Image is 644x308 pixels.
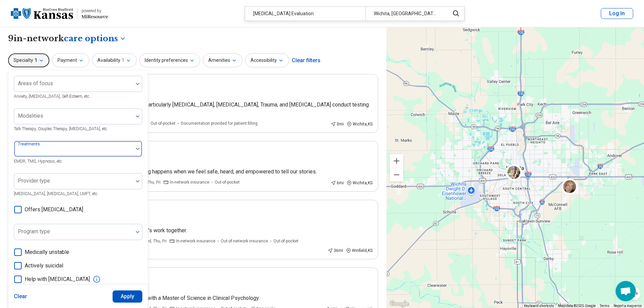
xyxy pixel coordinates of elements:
a: Open chat [616,281,636,301]
label: Treatments [18,142,41,146]
img: Blue Cross Blue Shield Kansas [11,5,73,22]
div: Winfield , KS [346,247,373,254]
span: Medically unstable [25,248,69,256]
button: Availability1 [92,53,137,67]
button: Identity preferences [139,53,200,67]
span: care options [64,33,118,44]
a: Terms [600,304,610,308]
h1: 9 in-network [8,33,126,44]
span: [MEDICAL_DATA], [MEDICAL_DATA], LMFT, etc. [14,191,98,196]
div: Clear filters [292,52,320,69]
span: Actively suicidal [25,262,63,270]
label: Areas of focus [18,80,53,87]
span: Help with [MEDICAL_DATA] [25,275,90,283]
p: At the heart of my work is a simple belief: healing happens when we feel safe, heard, and empower... [34,168,373,176]
button: Amenities [203,53,242,67]
button: Zoom in [390,154,403,168]
label: Provider type [18,177,50,184]
span: Map data ©2025 Google [558,304,596,308]
span: 1 [122,57,124,64]
button: Care options [64,33,126,44]
button: Log In [601,8,633,19]
span: Out-of-pocket [215,179,240,185]
div: Wichita, [GEOGRAPHIC_DATA] [365,7,446,21]
span: EMDR, TMS, Hypnosis, etc. [14,159,63,164]
p: Counseling services to a variety of individuals, particularly [MEDICAL_DATA], [MEDICAL_DATA], Tra... [34,101,373,117]
button: Payment [52,53,89,67]
span: Out-of-network insurance [221,238,268,244]
span: Out-of-pocket [150,120,175,126]
span: In-network insurance [170,179,209,185]
button: Apply [113,290,143,303]
span: Anxiety, [MEDICAL_DATA], Self-Esteem, etc. [14,94,90,99]
span: Talk Therapy, Couples Therapy, [MEDICAL_DATA], etc. [14,126,108,131]
p: Graduated in [DATE] from [GEOGRAPHIC_DATA] with a Master of Science in Clinical Psychology. [34,294,373,302]
span: In-network insurance [176,238,215,244]
span: Offers [MEDICAL_DATA] [25,206,83,214]
label: Modalities [18,113,43,119]
div: Wichita , KS [347,180,373,186]
button: Specialty1 [8,53,49,67]
div: Wichita , KS [347,121,373,127]
a: Report a map error [614,304,642,308]
div: 0 mi [331,121,344,127]
span: Documentation provided for patient filling [181,120,258,126]
div: [MEDICAL_DATA] Evaluation [245,7,365,21]
button: Clear [14,290,27,303]
div: 6 mi [331,180,344,186]
div: 36 mi [328,247,343,254]
button: Zoom out [390,168,403,182]
a: Blue Cross Blue Shield Kansaspowered by [11,5,108,22]
button: Accessibility [245,53,289,67]
div: powered by [81,8,108,14]
span: 1 [34,57,37,64]
p: I accept clients of all ages and backgrounds. Let's work together. [34,227,373,235]
span: Out-of-pocket [273,238,299,244]
label: Program type [18,228,50,235]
